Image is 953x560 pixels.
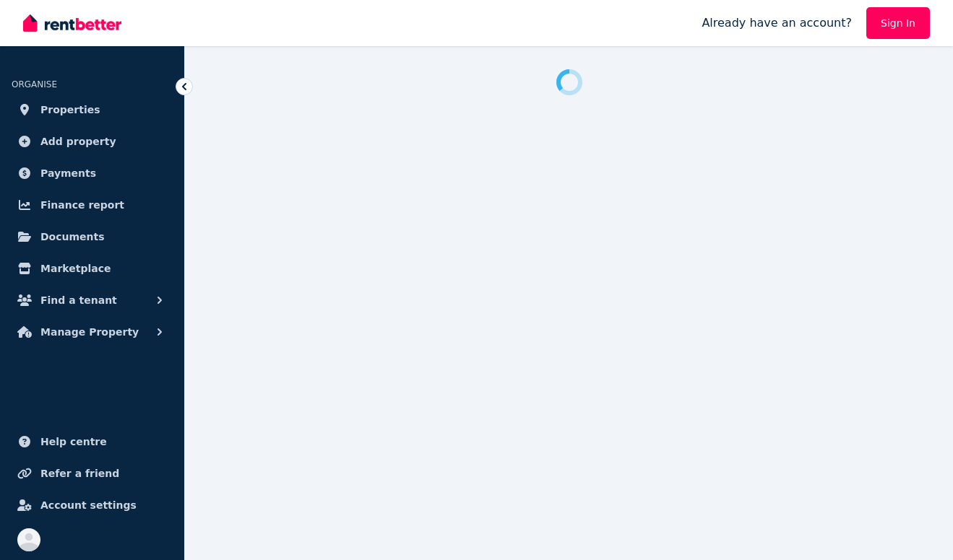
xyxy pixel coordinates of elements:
span: Add property [40,133,116,150]
a: Help centre [12,427,173,456]
span: Refer a friend [40,465,119,482]
span: Already have an account? [702,14,852,32]
img: RentBetter [23,12,121,34]
span: Help centre [40,433,107,450]
button: Manage Property [12,318,173,346]
a: Finance report [12,191,173,219]
button: Find a tenant [12,286,173,315]
span: Account settings [40,496,137,514]
a: Documents [12,222,173,251]
a: Add property [12,127,173,156]
span: Finance report [40,196,124,214]
a: Refer a friend [12,459,173,488]
a: Marketplace [12,254,173,283]
span: ORGANISE [12,79,57,89]
a: Sign In [866,7,930,39]
span: Marketplace [40,260,111,277]
span: Documents [40,228,105,245]
a: Account settings [12,491,173,520]
span: Find a tenant [40,292,117,309]
a: Payments [12,159,173,188]
span: Properties [40,101,100,118]
a: Properties [12,95,173,124]
span: Payments [40,165,96,182]
span: Manage Property [40,323,139,341]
